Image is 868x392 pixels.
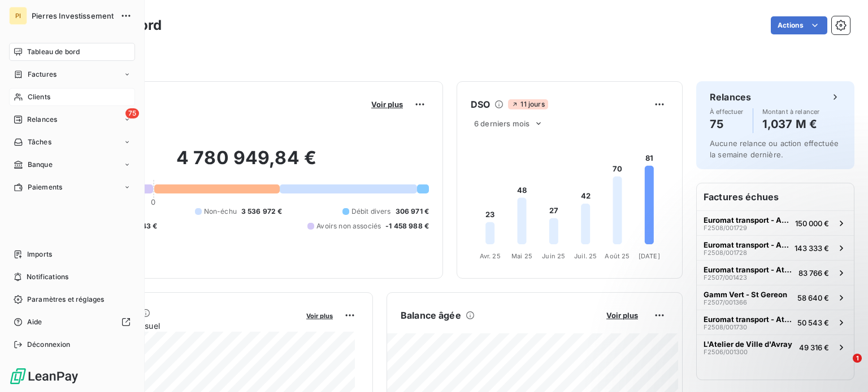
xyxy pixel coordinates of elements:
[710,90,751,104] h6: Relances
[471,98,490,111] h6: DSO
[385,221,429,231] span: -1 458 988 €
[795,244,829,253] span: 143 333 €
[9,7,27,25] div: PI
[697,183,854,210] h6: Factures échues
[368,99,406,109] button: Voir plus
[28,92,50,102] span: Clients
[704,265,794,274] span: Euromat transport - Athis Mons (Bai
[151,197,155,206] span: 0
[762,115,820,133] h4: 1,037 M €
[28,182,62,192] span: Paiements
[603,310,641,320] button: Voir plus
[605,252,630,260] tspan: Août 25
[710,108,744,115] span: À effectuer
[542,252,565,260] tspan: Juin 25
[125,108,139,118] span: 75
[704,215,791,224] span: Euromat transport - Athis Mons (Bai
[762,108,820,115] span: Montant à relancer
[697,210,854,235] button: Euromat transport - Athis Mons (BaiF2508/001729150 000 €
[27,47,80,57] span: Tableau de bord
[28,69,57,80] span: Factures
[704,274,747,281] span: F2507/001423
[28,137,51,147] span: Tâches
[204,206,237,217] span: Non-échu
[396,206,429,217] span: 306 971 €
[798,268,829,278] span: 83 766 €
[697,260,854,285] button: Euromat transport - Athis Mons (BaiF2507/00142383 766 €
[704,240,790,249] span: Euromat transport - Athis Mons (Bai
[241,206,283,217] span: 3 536 972 €
[28,160,53,170] span: Banque
[27,114,57,125] span: Relances
[771,16,827,34] button: Actions
[795,219,829,228] span: 150 000 €
[697,235,854,260] button: Euromat transport - Athis Mons (BaiF2508/001728143 333 €
[27,272,68,282] span: Notifications
[574,252,597,260] tspan: Juil. 25
[316,221,381,231] span: Avoirs non associés
[606,311,638,320] span: Voir plus
[32,11,114,20] span: Pierres Investissement
[401,309,461,322] h6: Balance âgée
[508,99,548,109] span: 11 jours
[710,115,744,133] h4: 75
[64,147,429,180] h2: 4 780 949,84 €
[9,313,135,331] a: Aide
[639,252,660,260] tspan: [DATE]
[9,367,79,385] img: Logo LeanPay
[642,283,868,362] iframe: Intercom notifications message
[27,294,104,305] span: Paramètres et réglages
[27,317,42,327] span: Aide
[710,139,839,159] span: Aucune relance ou action effectuée la semaine dernière.
[480,252,501,260] tspan: Avr. 25
[704,224,747,231] span: F2508/001729
[351,206,391,217] span: Débit divers
[27,249,52,259] span: Imports
[371,100,403,109] span: Voir plus
[853,354,862,363] span: 1
[303,310,336,320] button: Voir plus
[474,119,530,128] span: 6 derniers mois
[27,340,71,350] span: Déconnexion
[64,320,298,332] span: Chiffre d'affaires mensuel
[704,249,747,256] span: F2508/001728
[511,252,532,260] tspan: Mai 25
[306,312,333,320] span: Voir plus
[830,354,857,381] iframe: Intercom live chat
